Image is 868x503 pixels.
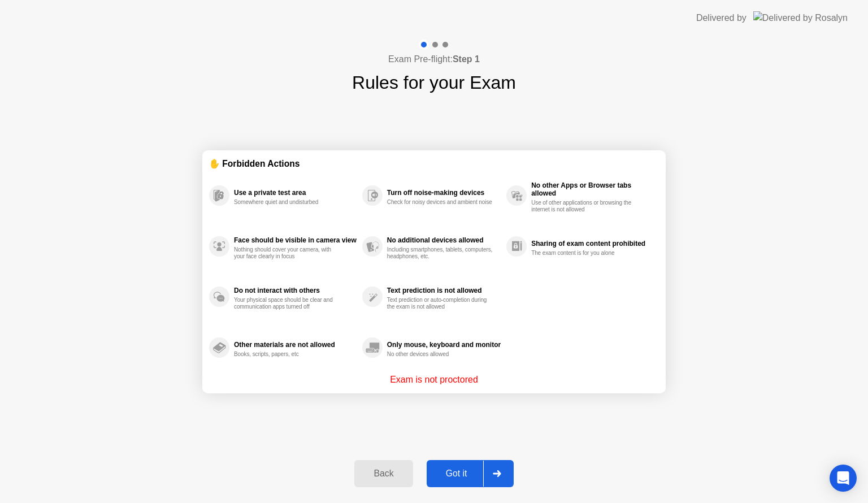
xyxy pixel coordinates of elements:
div: No other Apps or Browser tabs allowed [531,181,653,197]
div: No additional devices allowed [387,236,501,244]
div: Text prediction is not allowed [387,287,501,294]
h1: Rules for your Exam [352,69,516,96]
div: ✋ Forbidden Actions [209,157,659,170]
div: Back [358,469,409,479]
div: Check for noisy devices and ambient noise [387,199,494,206]
div: Books, scripts, papers, etc [234,351,341,358]
div: Do not interact with others [234,287,357,294]
div: Sharing of exam content prohibited [531,240,653,248]
div: Somewhere quiet and undisturbed [234,199,341,206]
button: Got it [427,460,514,487]
div: Nothing should cover your camera, with your face clearly in focus [234,246,341,260]
b: Step 1 [453,54,480,64]
div: No other devices allowed [387,351,494,358]
div: Turn off noise-making devices [387,189,501,197]
p: Exam is not proctored [390,373,478,387]
h4: Exam Pre-flight: [388,53,480,66]
div: The exam content is for you alone [531,250,638,257]
div: Delivered by [696,11,747,25]
button: Back [354,460,413,487]
div: Got it [430,469,483,479]
div: Face should be visible in camera view [234,236,357,244]
div: Use a private test area [234,189,357,197]
div: Your physical space should be clear and communication apps turned off [234,297,341,310]
img: Delivered by Rosalyn [753,11,848,24]
div: Use of other applications or browsing the internet is not allowed [531,200,638,213]
div: Including smartphones, tablets, computers, headphones, etc. [387,246,494,260]
div: Only mouse, keyboard and monitor [387,341,501,349]
div: Open Intercom Messenger [830,465,857,492]
div: Text prediction or auto-completion during the exam is not allowed [387,297,494,310]
div: Other materials are not allowed [234,341,357,349]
